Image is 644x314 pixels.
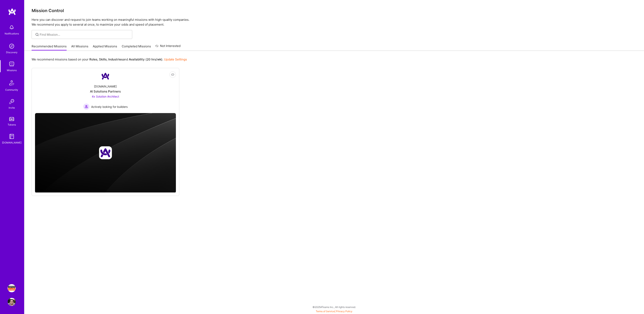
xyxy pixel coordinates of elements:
i: icon SearchGrey [35,32,39,37]
img: discovery [8,42,16,50]
span: | [316,310,352,313]
img: guide book [8,132,16,140]
div: Discovery [6,50,18,54]
img: bell [8,23,16,31]
b: Skills [99,57,107,61]
a: Applied Missions [93,44,117,51]
b: Roles [89,57,97,61]
img: Community [7,78,17,88]
input: Find Mission... [40,32,129,37]
a: All Missions [71,44,88,51]
img: Actively looking for builders [83,103,90,110]
img: cover [35,113,176,193]
img: Simpson Strong-Tie: Product Manager [8,284,16,292]
img: User Avatar [8,298,16,306]
p: We recommend missions based on your , , and . [32,57,187,61]
img: Company Logo [101,71,110,81]
i: icon EyeClosed [171,73,174,76]
b: Availability (20 hrs/wk) [129,57,162,61]
a: Simpson Strong-Tie: Product Manager [7,284,17,292]
img: teamwork [8,60,16,68]
div: AI Solutions Partners [90,89,121,94]
div: [DOMAIN_NAME] [94,84,117,88]
img: tokens [9,117,14,121]
div: Missions [7,68,17,72]
b: Industries [108,57,123,61]
div: Tokens [8,123,16,127]
h3: Mission Control [32,8,637,13]
div: Invite [9,106,15,110]
a: Privacy Policy [336,310,352,313]
img: Invite [8,98,16,106]
a: Recommended Missions [32,44,67,51]
a: Completed Missions [122,44,151,51]
img: logo [8,8,16,15]
div: Notifications [5,31,19,36]
div: [DOMAIN_NAME] [2,140,22,145]
a: Company Logo[DOMAIN_NAME]AI Solutions Partners4x Solution Architect Actively looking for builders... [35,71,176,110]
a: User Avatar [7,298,17,306]
p: Here you can discover and request to join teams working on meaningful missions with high-quality ... [32,17,637,27]
a: Terms of Service [316,310,335,313]
span: 4x Solution Architect [92,95,119,98]
a: Not Interested [155,44,181,51]
span: Actively looking for builders [91,105,128,109]
div: © 2025 ATeams Inc., All rights reserved. [24,302,644,312]
div: Community [5,88,18,92]
a: Update Settings [164,57,187,61]
img: Company logo [99,146,112,159]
